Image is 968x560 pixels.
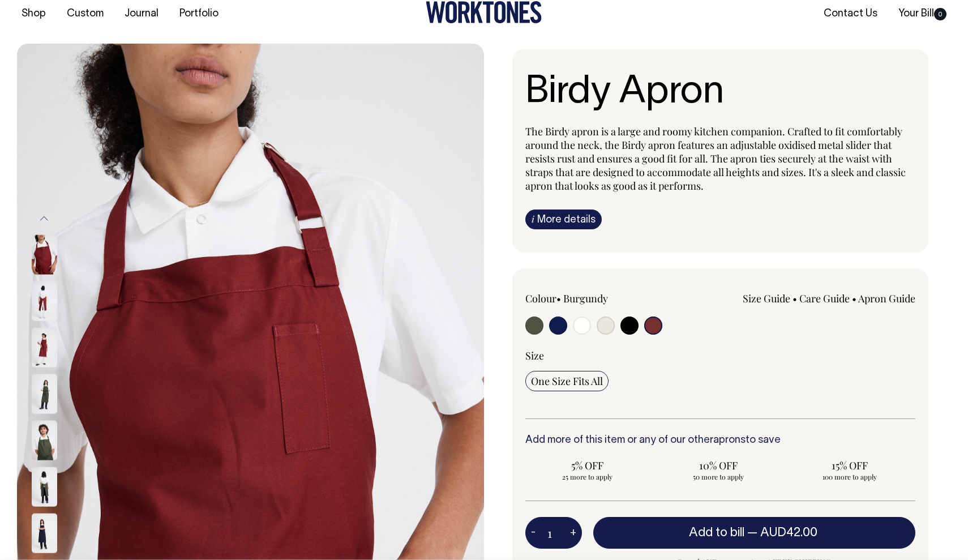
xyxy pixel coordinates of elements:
[32,513,57,553] img: dark-navy
[743,292,790,305] a: Size Guide
[32,467,57,506] img: olive
[556,292,561,305] span: •
[689,527,744,538] span: Add to bill
[525,371,609,391] input: One Size Fits All
[525,521,541,544] button: -
[525,292,682,305] div: Colour
[531,472,644,481] span: 25 more to apply
[934,8,946,20] span: 0
[36,206,53,232] button: Previous
[563,292,608,305] label: Burgundy
[175,5,223,23] a: Portfolio
[793,472,906,481] span: 100 more to apply
[531,374,603,388] span: One Size Fits All
[32,420,57,460] img: olive
[62,5,108,23] a: Custom
[532,213,534,225] span: i
[32,327,57,367] img: Birdy Apron
[793,292,797,305] span: •
[760,527,817,538] span: AUD42.00
[657,455,781,485] input: 10% OFF 50 more to apply
[525,349,915,362] div: Size
[793,459,906,472] span: 15% OFF
[32,374,57,413] img: olive
[32,281,57,320] img: burgundy
[32,234,57,274] img: burgundy
[819,5,882,23] a: Contact Us
[525,125,906,193] span: The Birdy apron is a large and roomy kitchen companion. Crafted to fit comfortably around the nec...
[525,435,915,446] h6: Add more of this item or any of our other to save
[852,292,856,305] span: •
[894,5,951,23] a: Your Bill0
[525,210,602,229] a: iMore details
[17,5,50,23] a: Shop
[593,517,915,549] button: Add to bill —AUD42.00
[525,455,650,485] input: 5% OFF 25 more to apply
[120,5,163,23] a: Journal
[713,435,746,445] a: aprons
[531,459,644,472] span: 5% OFF
[662,459,776,472] span: 10% OFF
[564,521,582,544] button: +
[747,527,820,538] span: —
[858,292,915,305] a: Apron Guide
[787,455,912,485] input: 15% OFF 100 more to apply
[799,292,850,305] a: Care Guide
[662,472,776,481] span: 50 more to apply
[525,72,915,114] h1: Birdy Apron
